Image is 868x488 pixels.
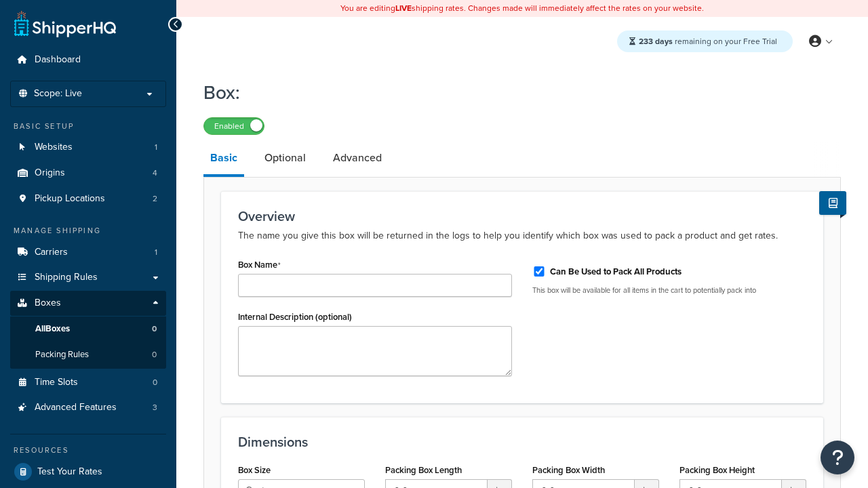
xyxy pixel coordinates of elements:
a: Dashboard [10,47,166,73]
label: Internal Description (optional) [238,312,352,322]
label: Box Name [238,260,281,270]
a: Optional [258,142,313,174]
strong: 233 days [639,35,673,47]
span: remaining on your Free Trial [639,35,777,47]
span: Pickup Locations [35,193,105,205]
span: 0 [153,377,157,388]
li: Time Slots [10,370,166,395]
label: Can Be Used to Pack All Products [550,266,682,278]
span: All Boxes [35,323,70,335]
div: Basic Setup [10,121,166,132]
label: Box Size [238,465,271,475]
label: Packing Box Length [385,465,462,475]
div: Resources [10,445,166,456]
a: Origins4 [10,161,166,186]
a: Boxes [10,291,166,316]
li: Boxes [10,291,166,368]
p: The name you give this box will be returned in the logs to help you identify which box was used t... [238,228,806,244]
span: 4 [153,167,157,179]
button: Show Help Docs [819,191,846,215]
span: Test Your Rates [37,466,102,478]
div: Manage Shipping [10,225,166,237]
a: Test Your Rates [10,460,166,484]
li: Pickup Locations [10,186,166,211]
label: Enabled [204,118,264,134]
span: Advanced Features [35,402,117,413]
span: Boxes [35,298,61,309]
a: Time Slots0 [10,370,166,395]
span: Carriers [35,247,68,258]
button: Open Resource Center [821,441,854,474]
h3: Overview [238,209,806,224]
h1: Box: [203,79,824,106]
span: 1 [155,247,157,258]
span: 2 [153,193,157,205]
span: Time Slots [35,377,78,388]
span: 0 [152,349,157,361]
label: Packing Box Width [532,465,605,475]
span: 3 [153,402,157,413]
span: Websites [35,142,73,153]
span: 0 [152,323,157,335]
li: Advanced Features [10,395,166,420]
label: Packing Box Height [679,465,755,475]
a: Packing Rules0 [10,342,166,367]
span: 1 [155,142,157,153]
a: Websites1 [10,135,166,160]
h3: Dimensions [238,434,806,449]
span: Dashboard [35,54,81,66]
b: LIVE [395,2,412,14]
span: Origins [35,167,65,179]
li: Websites [10,135,166,160]
a: Advanced Features3 [10,395,166,420]
span: Shipping Rules [35,272,98,283]
li: Origins [10,161,166,186]
a: Advanced [326,142,389,174]
a: AllBoxes0 [10,317,166,342]
a: Carriers1 [10,240,166,265]
a: Shipping Rules [10,265,166,290]
a: Basic [203,142,244,177]
li: Carriers [10,240,166,265]
span: Scope: Live [34,88,82,100]
a: Pickup Locations2 [10,186,166,211]
p: This box will be available for all items in the cart to potentially pack into [532,285,806,296]
li: Packing Rules [10,342,166,367]
span: Packing Rules [35,349,89,361]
